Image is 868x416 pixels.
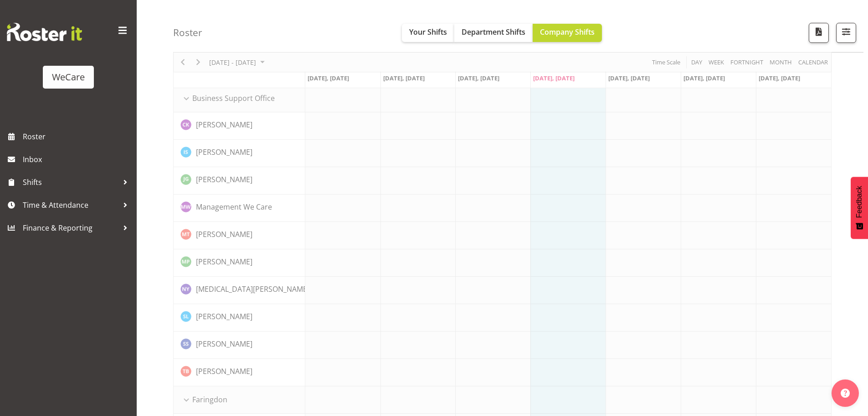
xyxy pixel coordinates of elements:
span: Company Shifts [540,27,595,37]
span: Your Shifts [409,27,447,37]
h4: Roster [173,27,202,38]
span: Finance & Reporting [23,221,118,235]
button: Feedback - Show survey [851,177,868,239]
span: Feedback [855,186,863,218]
span: Time & Attendance [23,198,118,212]
span: Shifts [23,175,118,189]
button: Filter Shifts [836,23,856,43]
button: Company Shifts [533,24,602,42]
div: WeCare [52,70,85,84]
button: Department Shifts [454,24,533,42]
span: Department Shifts [462,27,525,37]
span: Roster [23,130,132,143]
span: Inbox [23,153,132,166]
img: Rosterit website logo [7,23,82,41]
img: help-xxl-2.png [841,389,850,398]
button: Download a PDF of the roster according to the set date range. [809,23,829,43]
button: Your Shifts [402,24,454,42]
